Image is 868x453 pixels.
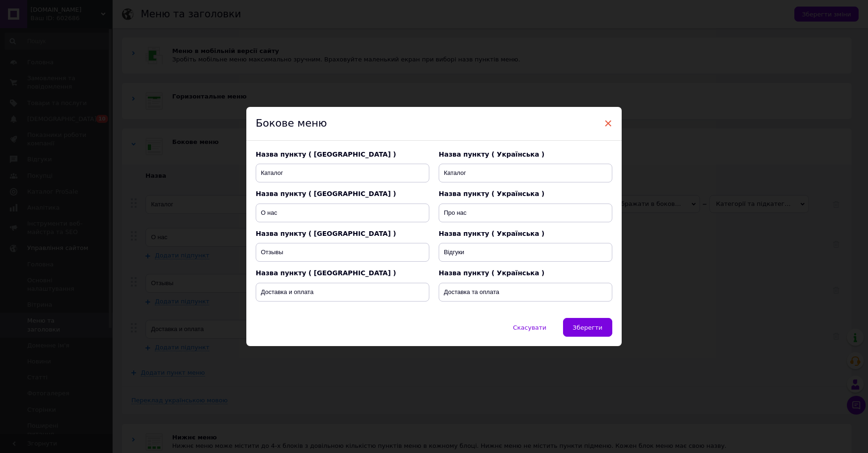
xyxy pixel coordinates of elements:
[439,190,544,197] span: Назва пункту ( Українська )
[439,230,544,237] span: Назва пункту ( Українська )
[573,324,602,331] span: Зберегти
[563,318,612,337] button: Зберегти
[513,324,546,331] span: Скасувати
[439,151,544,158] span: Назва пункту ( Українська )
[439,269,544,277] span: Назва пункту ( Українська )
[246,107,622,141] div: Бокове меню
[256,190,396,197] span: Назва пункту ( [GEOGRAPHIC_DATA] )
[604,115,612,131] span: ×
[503,318,556,337] button: Скасувати
[256,151,396,158] span: Назва пункту ( [GEOGRAPHIC_DATA] )
[256,230,396,237] span: Назва пункту ( [GEOGRAPHIC_DATA] )
[256,269,396,277] span: Назва пункту ( [GEOGRAPHIC_DATA] )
